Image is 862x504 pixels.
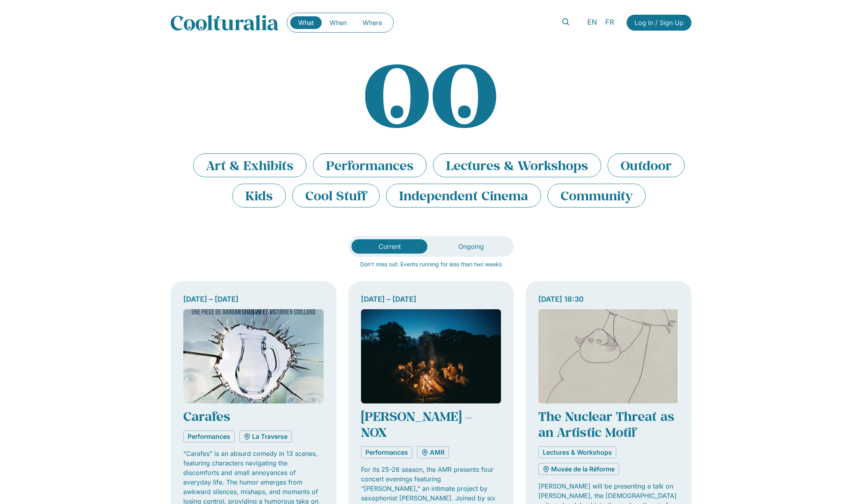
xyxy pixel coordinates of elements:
a: Log In / Sign Up [627,15,691,31]
span: Current [379,242,401,250]
img: Coolturalia - La menace nucléaire comme motif artistique [538,309,679,403]
a: When [322,16,355,29]
a: AMR [417,446,449,458]
a: EN [583,17,601,28]
span: EN [587,18,597,27]
a: The Nuclear Threat as an Artistic Motif [538,408,674,440]
div: [DATE] – [DATE] [361,294,501,304]
li: Lectures & Workshops [433,153,601,177]
a: La Traverse [239,430,292,442]
p: Don’t miss out: Events running for less than two weeks [171,260,691,268]
div: [DATE] 18:30 [538,294,679,304]
a: What [290,16,322,29]
li: Independent Cinema [386,184,541,207]
span: FR [605,18,614,27]
a: Lectures & Workshops [538,446,616,458]
a: Performances [183,430,235,442]
div: [DATE] – [DATE] [183,294,324,304]
a: Performances [361,446,412,458]
li: Performances [313,153,427,177]
span: Log In / Sign Up [635,18,683,27]
li: Art & Exhibits [193,153,307,177]
li: Community [547,184,646,207]
a: Musée de la Réforme [538,463,619,475]
a: FR [601,17,618,28]
img: Coolturalia - LOUIS BILLETTE «NOX» [361,309,501,403]
img: Coolturalia - Carafes - Comédie absurde sur la gêne et le malaise du quotidien [183,309,324,403]
a: [PERSON_NAME] – NOX [361,408,472,440]
span: Ongoing [458,242,484,250]
li: Cool Stuff [292,184,380,207]
nav: Menu [290,16,390,29]
a: Carafes [183,408,230,425]
li: Kids [232,184,286,207]
li: Outdoor [608,153,685,177]
a: Where [355,16,390,29]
